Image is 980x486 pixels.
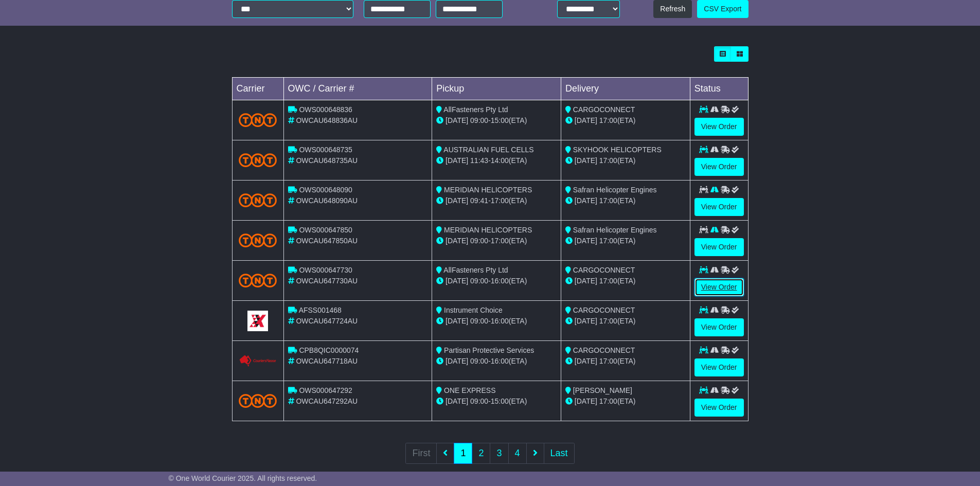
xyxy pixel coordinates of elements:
[299,146,352,154] span: OWS000648735
[299,346,359,354] span: CPB8QIC0000074
[470,156,488,165] span: 11:43
[599,277,617,285] span: 17:00
[575,277,597,285] span: [DATE]
[299,306,342,314] span: AFSS001468
[599,397,617,405] span: 17:00
[446,357,468,365] span: [DATE]
[247,311,268,331] img: GetCarrierServiceLogo
[544,443,575,464] a: Last
[491,196,509,205] span: 17:00
[491,397,509,405] span: 15:00
[565,276,686,286] div: (ETA)
[491,237,509,245] span: 17:00
[694,278,744,296] a: View Order
[508,443,527,464] a: 4
[443,105,508,114] span: AllFasteners Pty Ltd
[444,346,534,354] span: Partisan Protective Services
[283,78,432,100] td: OWC / Carrier #
[296,237,358,245] span: OWCAU647850AU
[446,116,468,124] span: [DATE]
[299,386,352,394] span: OWS000647292
[573,306,635,314] span: CARGOCONNECT
[470,196,488,205] span: 09:41
[470,277,488,285] span: 09:00
[694,118,744,136] a: View Order
[491,277,509,285] span: 16:00
[436,195,557,206] div: - (ETA)
[296,317,358,325] span: OWCAU647724AU
[454,443,472,464] a: 1
[694,318,744,336] a: View Order
[436,155,557,166] div: - (ETA)
[299,266,352,274] span: OWS000647730
[599,156,617,165] span: 17:00
[446,317,468,325] span: [DATE]
[232,78,283,100] td: Carrier
[443,266,508,274] span: AllFasteners Pty Ltd
[491,357,509,365] span: 16:00
[575,116,597,124] span: [DATE]
[575,317,597,325] span: [DATE]
[575,156,597,165] span: [DATE]
[561,78,690,100] td: Delivery
[446,277,468,285] span: [DATE]
[470,237,488,245] span: 09:00
[444,226,532,234] span: MERIDIAN HELICOPTERS
[169,474,317,482] span: © One World Courier 2025. All rights reserved.
[491,156,509,165] span: 14:00
[436,115,557,126] div: - (ETA)
[599,317,617,325] span: 17:00
[599,357,617,365] span: 17:00
[470,357,488,365] span: 09:00
[599,237,617,245] span: 17:00
[694,358,744,376] a: View Order
[575,397,597,405] span: [DATE]
[239,153,277,167] img: TNT_Domestic.png
[575,237,597,245] span: [DATE]
[472,443,490,464] a: 2
[299,186,352,194] span: OWS000648090
[239,233,277,247] img: TNT_Domestic.png
[565,396,686,407] div: (ETA)
[296,196,358,205] span: OWCAU648090AU
[565,316,686,327] div: (ETA)
[470,317,488,325] span: 09:00
[694,399,744,417] a: View Order
[436,276,557,286] div: - (ETA)
[565,155,686,166] div: (ETA)
[575,357,597,365] span: [DATE]
[575,196,597,205] span: [DATE]
[694,238,744,256] a: View Order
[446,196,468,205] span: [DATE]
[444,386,495,394] span: ONE EXPRESS
[599,196,617,205] span: 17:00
[690,78,748,100] td: Status
[296,277,358,285] span: OWCAU647730AU
[490,443,508,464] a: 3
[565,195,686,206] div: (ETA)
[296,397,358,405] span: OWCAU647292AU
[470,397,488,405] span: 09:00
[436,396,557,407] div: - (ETA)
[565,115,686,126] div: (ETA)
[436,316,557,327] div: - (ETA)
[444,306,503,314] span: Instrument Choice
[436,236,557,246] div: - (ETA)
[573,186,657,194] span: Safran Helicopter Engines
[296,116,358,124] span: OWCAU648836AU
[565,236,686,246] div: (ETA)
[299,226,352,234] span: OWS000647850
[446,156,468,165] span: [DATE]
[565,356,686,367] div: (ETA)
[573,146,662,154] span: SKYHOOK HELICOPTERS
[573,346,635,354] span: CARGOCONNECT
[573,226,657,234] span: Safran Helicopter Engines
[296,156,358,165] span: OWCAU648735AU
[470,116,488,124] span: 09:00
[491,317,509,325] span: 16:00
[573,266,635,274] span: CARGOCONNECT
[446,237,468,245] span: [DATE]
[239,193,277,207] img: TNT_Domestic.png
[694,198,744,216] a: View Order
[239,355,277,367] img: GetCarrierServiceLogo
